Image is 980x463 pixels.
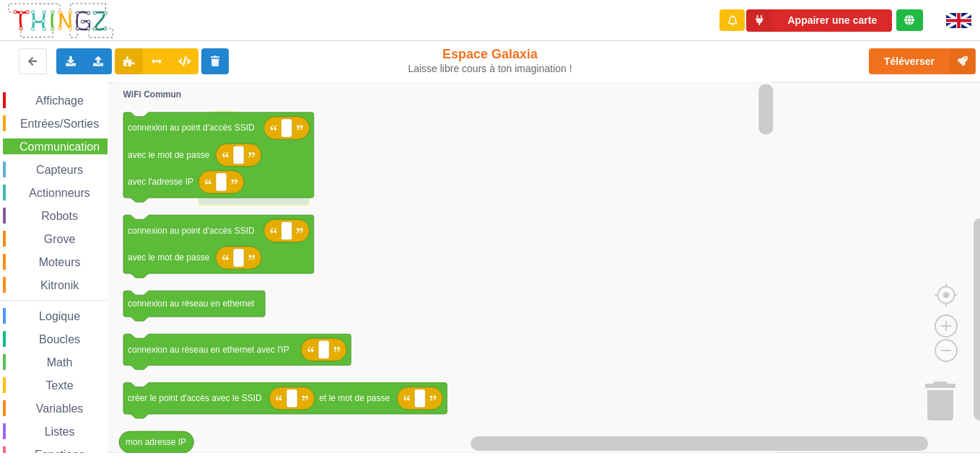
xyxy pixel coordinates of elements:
span: Logique [37,310,82,322]
span: Kitronik [38,279,81,291]
text: avec le mot de passe [128,150,210,160]
button: Téléverser [869,48,976,74]
span: Communication [17,141,102,153]
span: Entrées/Sorties [18,118,101,130]
div: Tu es connecté au serveur de création de Thingz [896,9,923,31]
text: connexion au point d'accès SSID [128,226,255,236]
span: Fonctions [32,449,87,461]
text: avec l'adresse IP [128,177,193,187]
text: WiFi Commun [123,89,182,100]
button: Appairer une carte [746,9,892,32]
div: Espace Galaxia [407,46,573,75]
text: connexion au réseau en ethernet [128,299,255,309]
span: Robots [39,210,80,222]
span: Moteurs [37,256,83,268]
text: et le mot de passe [319,393,390,403]
text: connexion au point d'accès SSID [128,123,255,133]
text: créer le point d'accès avec le SSID [128,393,262,403]
text: avec le mot de passe [128,252,210,263]
span: Boucles [37,333,82,345]
span: Capteurs [34,164,85,176]
img: gb.png [946,13,971,28]
span: Grove [42,233,78,245]
span: Affichage [33,94,85,107]
img: thingz_logo.png [6,1,115,40]
span: Texte [43,379,75,392]
span: Actionneurs [27,187,92,199]
span: Variables [34,402,86,415]
span: Math [45,356,75,369]
span: Listes [43,425,77,438]
div: Laisse libre cours à ton imagination ! [407,63,573,75]
text: connexion au réseau en ethernet avec l'IP [128,345,289,355]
